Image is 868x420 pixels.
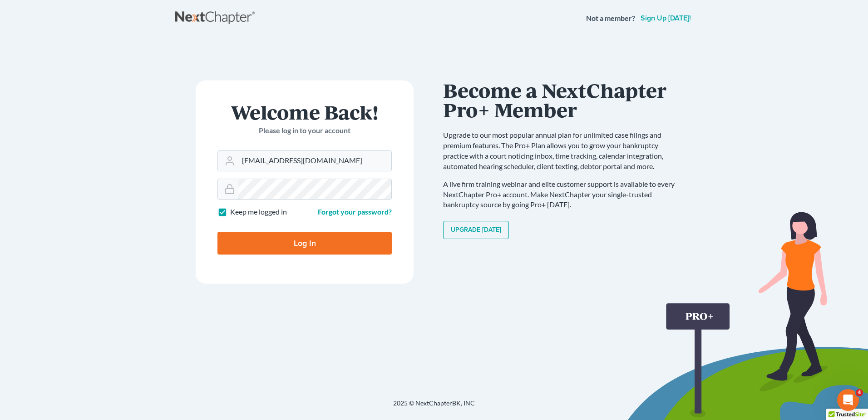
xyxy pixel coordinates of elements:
[175,399,693,415] div: 2025 © NextChapterBK, INC
[443,80,684,119] h1: Become a NextChapter Pro+ Member
[318,207,392,216] a: Forgot your password?
[837,389,859,411] iframe: Intercom live chat
[230,207,287,217] label: Keep me logged in
[217,232,392,255] input: Log In
[639,15,693,22] a: Sign up [DATE]!
[443,130,684,171] p: Upgrade to our most popular annual plan for unlimited case filings and premium features. The Pro+...
[443,179,684,210] p: A live firm training webinar and elite customer support is available to every NextChapter Pro+ ac...
[443,221,509,239] a: Upgrade [DATE]
[856,389,863,396] span: 4
[238,151,391,171] input: Email Address
[217,102,392,122] h1: Welcome Back!
[586,13,635,24] strong: Not a member?
[217,125,392,136] p: Please log in to your account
